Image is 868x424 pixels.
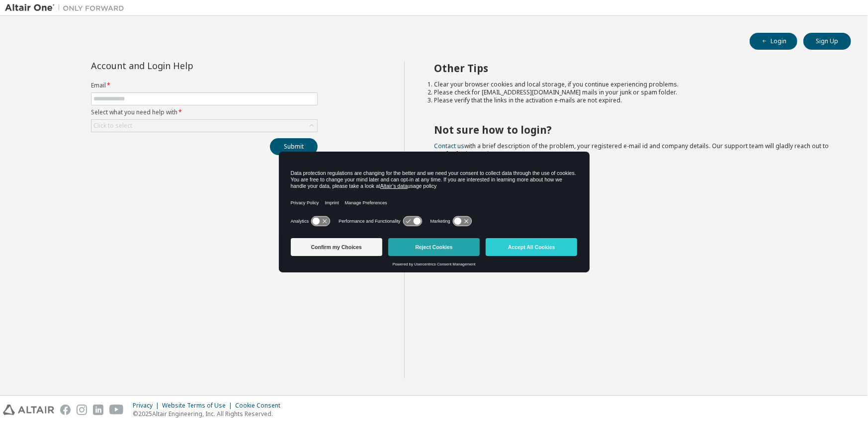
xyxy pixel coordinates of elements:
img: altair_logo.svg [3,405,54,415]
li: Please verify that the links in the activation e-mails are not expired. [434,96,834,104]
li: Please check for [EMAIL_ADDRESS][DOMAIN_NAME] mails in your junk or spam folder. [434,88,834,96]
img: facebook.svg [60,405,71,415]
img: Altair One [5,3,129,13]
span: with a brief description of the problem, your registered e-mail id and company details. Our suppo... [434,142,829,158]
img: instagram.svg [77,405,87,415]
p: © 2025 Altair Engineering, Inc. All Rights Reserved. [133,410,286,418]
label: Email [91,82,318,89]
div: Click to select [91,120,317,132]
button: Sign Up [803,33,851,50]
div: Account and Login Help [91,62,272,70]
div: Website Terms of Use [162,402,235,410]
h2: Not sure how to login? [434,123,834,136]
h2: Other Tips [434,62,834,75]
button: Login [750,33,797,50]
a: Contact us [434,142,465,150]
div: Click to select [93,122,132,130]
img: linkedin.svg [93,405,103,415]
img: youtube.svg [109,405,124,415]
div: Cookie Consent [235,402,286,410]
button: Submit [270,138,318,155]
div: Privacy [133,402,162,410]
label: Select what you need help with [91,108,318,116]
li: Clear your browser cookies and local storage, if you continue experiencing problems. [434,81,834,88]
